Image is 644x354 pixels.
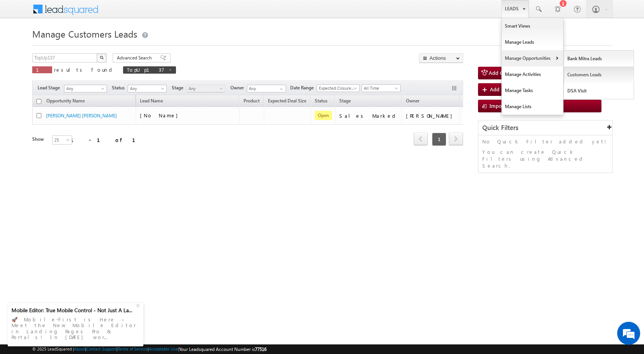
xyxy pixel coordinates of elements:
[13,40,32,50] img: d_60004797649_company_0_60004797649
[40,40,129,50] div: Leave a message
[53,137,73,143] span: 25
[502,66,563,82] a: Manage Activities
[127,66,164,73] span: TopUp137
[64,85,104,92] span: Any
[361,84,401,92] a: All Time
[317,84,360,92] a: Expected Closure Date
[335,97,355,107] a: Stage
[482,148,608,169] p: You can create Quick Filters using Advanced Search.
[502,18,563,34] a: Smart Views
[449,133,463,145] a: next
[502,82,563,99] a: Manage Tasks
[149,346,178,351] a: Acceptable Use
[136,97,167,107] span: Lead Name
[118,346,148,351] a: Terms of Service
[489,69,539,76] span: Add Customers Leads
[490,102,547,109] span: Import Customers Leads
[414,132,428,145] span: prev
[264,97,310,107] a: Expected Deal Size
[64,85,107,92] a: Any
[117,54,154,61] span: Advanced Search
[290,84,317,91] span: Date Range
[112,84,128,91] span: Status
[432,133,446,146] span: 1
[36,66,48,73] span: 1
[564,51,634,67] a: Bank Mitra Leads
[134,300,143,310] div: +
[32,136,46,143] div: Show
[46,98,85,104] span: Opportunity Name
[247,85,286,92] input: Type to Search
[187,85,223,92] span: Any
[36,99,41,104] input: Check all records
[449,132,463,145] span: next
[43,97,89,107] a: Opportunity Name
[406,98,419,104] span: Owner
[100,56,103,59] img: Search
[460,96,483,106] span: Actions
[112,236,139,247] em: Submit
[414,133,428,145] a: prev
[502,50,563,66] a: Manage Opportunities
[11,307,135,314] div: Mobile Editor: True Mobile Control - Not Just A La...
[502,34,563,50] a: Manage Leads
[126,4,144,22] div: Minimize live chat window
[86,346,117,351] a: Contact Support
[179,346,266,352] span: Your Leadsquared Account Number is
[268,98,306,104] span: Expected Deal Size
[74,346,85,351] a: About
[311,97,331,107] a: Status
[339,98,351,104] span: Stage
[140,112,182,119] span: [No Name]
[564,83,634,99] a: DSA Visit
[564,67,634,83] a: Customers Leads
[11,314,140,342] div: 🚀 Mobile-First is Here – Meet the New Mobile Editor in Landing Pages Pro & Portals! In [DATE] wor...
[478,120,612,135] div: Quick Filters
[10,71,140,230] textarea: Type your message and click 'Submit'
[172,84,186,91] span: Stage
[128,85,164,92] span: Any
[32,28,137,40] span: Manage Customers Leads
[362,85,398,92] span: All Time
[490,86,524,92] span: Add New Lead
[32,346,266,353] span: © 2025 LeadSquared | | | | |
[339,112,398,119] div: Sales Marked
[230,84,247,91] span: Owner
[317,85,357,92] span: Expected Closure Date
[255,346,266,352] span: 77516
[406,112,456,119] div: [PERSON_NAME]
[276,85,285,93] a: Show All Items
[71,135,145,144] div: 1 - 1 of 1
[502,99,563,115] a: Manage Lists
[38,84,63,91] span: Lead Stage
[315,111,332,120] span: Open
[54,66,115,73] span: results found
[243,98,260,104] span: Product
[419,53,463,63] button: Actions
[128,85,167,92] a: Any
[186,85,225,92] a: Any
[482,138,608,145] p: No Quick Filter added yet!
[52,135,72,145] a: 25
[46,113,117,119] a: [PERSON_NAME] [PERSON_NAME]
